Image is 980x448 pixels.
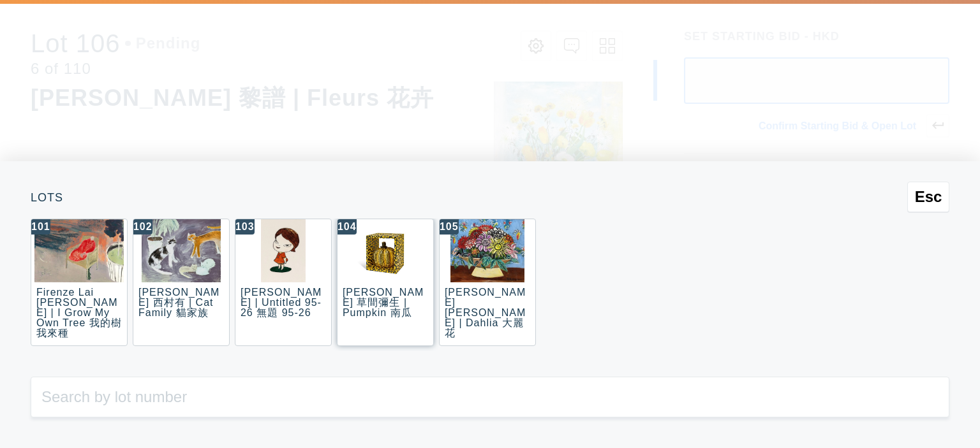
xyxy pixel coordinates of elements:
span: Esc [915,188,942,206]
div: Firenze Lai [PERSON_NAME] | I Grow My Own Tree 我的樹我來種 [36,287,122,338]
div: [PERSON_NAME] 草間彌生 | Pumpkin 南瓜 [343,287,424,318]
div: 102 [133,219,152,235]
input: Search by lot number [31,377,949,417]
div: 103 [235,219,255,235]
button: Esc [907,182,949,212]
div: 105 [440,219,459,235]
div: Lots [31,192,949,203]
div: [PERSON_NAME] [PERSON_NAME] | Dahlia 大麗花 [445,287,526,338]
div: 104 [338,219,357,235]
div: 101 [31,219,50,235]
div: [PERSON_NAME] 西村有 | Cat Family 貓家族 [138,287,219,318]
div: [PERSON_NAME] | Untitled 95-26 無題 95-26 [241,287,322,318]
